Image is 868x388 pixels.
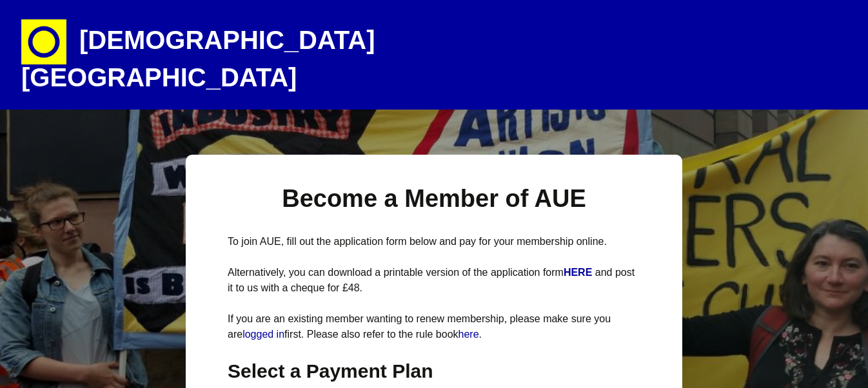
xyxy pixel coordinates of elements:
[228,183,640,215] h1: Become a Member of AUE
[228,360,433,382] span: Select a Payment Plan
[242,329,284,340] a: logged in
[228,265,640,296] p: Alternatively, you can download a printable version of the application form and post it to us wit...
[228,234,640,249] p: To join AUE, fill out the application form below and pay for your membership online.
[228,311,640,342] p: If you are an existing member wanting to renew membership, please make sure you are first. Please...
[564,267,595,278] a: HERE
[21,19,66,64] img: circle-e1448293145835.png
[459,329,479,340] a: here
[564,267,592,278] strong: HERE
